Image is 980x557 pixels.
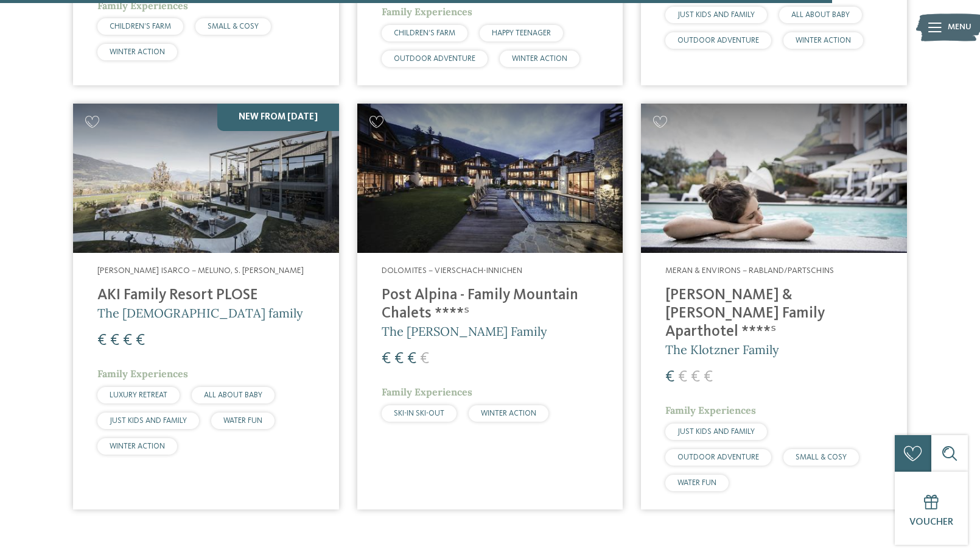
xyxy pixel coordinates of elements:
span: ALL ABOUT BABY [791,11,850,19]
span: CHILDREN’S FARM [394,29,455,37]
span: Family Experiences [97,367,188,380]
img: Post Alpina - Family Mountain Chalets ****ˢ [357,104,623,254]
span: WATER FUN [677,479,716,487]
span: OUTDOOR ADVENTURE [394,55,475,63]
span: € [407,351,416,367]
span: OUTDOOR ADVENTURE [677,37,759,44]
h4: [PERSON_NAME] & [PERSON_NAME] Family Aparthotel ****ˢ [665,286,883,341]
span: [PERSON_NAME] Isarco – Meluno, S. [PERSON_NAME] [97,266,304,275]
span: Family Experiences [382,5,472,18]
span: The [DEMOGRAPHIC_DATA] family [97,305,303,321]
span: OUTDOOR ADVENTURE [677,453,759,461]
a: Looking for family hotels? Find the best ones here! Dolomites – Vierschach-Innichen Post Alpina -... [357,104,623,509]
span: Meran & Environs – Rabland/Partschins [665,266,834,275]
span: WINTER ACTION [512,55,567,63]
span: The Klotzner Family [665,342,779,357]
span: WINTER ACTION [110,442,165,450]
span: € [704,369,713,385]
span: Voucher [909,517,953,527]
span: WATER FUN [223,417,262,425]
span: WINTER ACTION [481,410,536,417]
span: WINTER ACTION [110,48,165,56]
span: JUST KIDS AND FAMILY [677,11,755,19]
span: € [678,369,687,385]
span: JUST KIDS AND FAMILY [110,417,187,425]
span: € [420,351,429,367]
span: CHILDREN’S FARM [110,23,171,30]
span: € [394,351,404,367]
span: € [110,333,119,349]
a: Voucher [895,472,968,545]
span: SMALL & COSY [208,23,259,30]
img: Looking for family hotels? Find the best ones here! [641,104,907,254]
img: Looking for family hotels? Find the best ones here! [73,104,339,254]
h4: Post Alpina - Family Mountain Chalets ****ˢ [382,286,599,323]
span: € [691,369,700,385]
span: The [PERSON_NAME] Family [382,324,547,339]
span: Family Experiences [382,386,472,398]
span: HAPPY TEENAGER [492,29,551,37]
a: Looking for family hotels? Find the best ones here! NEW from [DATE] [PERSON_NAME] Isarco – Meluno... [73,104,339,509]
span: JUST KIDS AND FAMILY [677,428,755,436]
span: Dolomites – Vierschach-Innichen [382,266,522,275]
h4: AKI Family Resort PLOSE [97,286,315,305]
span: LUXURY RETREAT [110,391,167,399]
span: € [136,333,145,349]
span: € [382,351,391,367]
span: Family Experiences [665,404,756,416]
span: ALL ABOUT BABY [204,391,262,399]
span: € [97,333,107,349]
span: SKI-IN SKI-OUT [394,410,444,417]
span: € [665,369,674,385]
a: Looking for family hotels? Find the best ones here! Meran & Environs – Rabland/Partschins [PERSON... [641,104,907,509]
span: WINTER ACTION [796,37,851,44]
span: € [123,333,132,349]
span: SMALL & COSY [796,453,847,461]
